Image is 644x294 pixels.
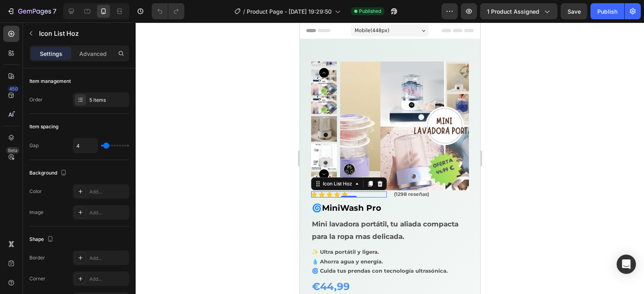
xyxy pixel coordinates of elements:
div: 5 items [89,97,127,104]
p: Settings [40,49,62,58]
div: Border [29,254,45,261]
p: Icon List Hoz [39,29,126,38]
p: Advanced [79,49,107,58]
div: Background [29,168,68,179]
div: Corner [29,275,45,282]
div: Open Intercom Messenger [617,255,636,274]
div: Add... [89,209,127,216]
div: Undo/Redo [152,3,184,19]
span: Product Page - [DATE] 19:29:50 [247,7,332,16]
span: 1 product assigned [487,7,539,16]
div: 450 [8,86,19,92]
button: 7 [3,3,60,19]
div: Item spacing [29,123,58,130]
div: Gap [29,142,39,149]
button: Save [561,3,587,19]
div: Order [29,96,43,103]
div: Color [29,188,42,195]
div: Add... [89,275,127,283]
span: Published [359,8,381,15]
div: Item management [29,78,71,85]
input: Auto [73,138,97,153]
div: Image [29,209,43,216]
span: / [243,7,245,16]
iframe: Design area [300,23,480,294]
div: Publish [597,7,617,16]
div: Add... [89,188,127,195]
div: Beta [6,147,19,154]
span: Save [568,8,581,15]
p: 7 [53,6,56,16]
button: Publish [590,3,624,19]
div: Add... [89,255,127,262]
button: 1 product assigned [480,3,557,19]
div: Shape [29,234,55,245]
